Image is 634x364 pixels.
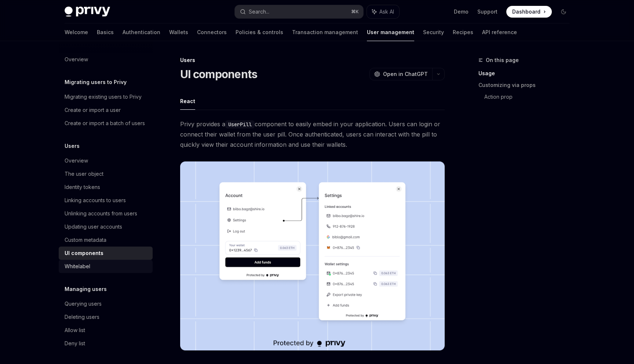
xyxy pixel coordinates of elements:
h5: Migrating users to Privy [65,78,127,87]
h5: Managing users [65,285,107,294]
a: Transaction management [292,23,358,41]
a: Action prop [484,91,575,103]
a: Overview [59,53,153,66]
a: Security [423,23,444,41]
button: Toggle dark mode [558,6,569,18]
div: Custom metadata [65,236,106,244]
div: Migrating existing users to Privy [65,92,142,101]
a: Customizing via props [478,79,575,91]
a: Overview [59,154,153,167]
a: Wallets [169,23,188,41]
a: Policies & controls [236,23,283,41]
a: Authentication [123,23,160,41]
a: Migrating existing users to Privy [59,90,153,103]
a: Linking accounts to users [59,194,153,207]
button: Open in ChatGPT [369,68,432,80]
a: Recipes [453,23,473,41]
button: Ask AI [367,5,399,18]
div: Deny list [65,339,85,348]
div: The user object [65,170,103,178]
img: dark logo [65,7,110,17]
a: Deleting users [59,310,153,324]
div: Overview [65,55,88,64]
span: Open in ChatGPT [383,70,428,78]
div: Updating user accounts [65,222,122,231]
a: Identity tokens [59,181,153,194]
div: UI components [65,249,103,258]
h1: UI components [180,68,257,81]
a: Demo [454,8,469,15]
div: Deleting users [65,313,99,321]
a: Allow list [59,324,153,337]
a: Connectors [197,23,227,41]
div: Querying users [65,299,102,308]
a: Welcome [65,23,88,41]
a: Support [477,8,498,15]
button: React [180,92,195,110]
a: Deny list [59,337,153,350]
img: images/Userpill2.png [180,161,445,350]
div: Create or import a batch of users [65,119,145,128]
a: The user object [59,167,153,181]
a: Whitelabel [59,260,153,273]
div: Unlinking accounts from users [65,209,137,218]
a: Custom metadata [59,233,153,247]
span: On this page [486,56,519,65]
div: Search... [249,7,269,16]
h5: Users [65,142,80,150]
a: Usage [478,68,575,79]
a: Create or import a user [59,103,153,117]
span: Ask AI [379,8,394,15]
div: Whitelabel [65,262,90,271]
div: Linking accounts to users [65,196,126,205]
div: Create or import a user [65,106,121,114]
a: Create or import a batch of users [59,117,153,130]
code: UserPill [225,120,255,128]
a: Updating user accounts [59,220,153,233]
div: Identity tokens [65,183,100,192]
span: ⌘ K [351,9,359,15]
button: Search...⌘K [235,5,363,18]
a: Basics [97,23,114,41]
span: Privy provides a component to easily embed in your application. Users can login or connect their ... [180,119,445,150]
a: User management [367,23,414,41]
a: Querying users [59,297,153,310]
div: Overview [65,156,88,165]
div: Allow list [65,326,85,335]
a: Unlinking accounts from users [59,207,153,220]
a: UI components [59,247,153,260]
span: Dashboard [512,8,540,15]
a: Dashboard [506,6,552,18]
div: Users [180,57,445,64]
a: API reference [482,23,517,41]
